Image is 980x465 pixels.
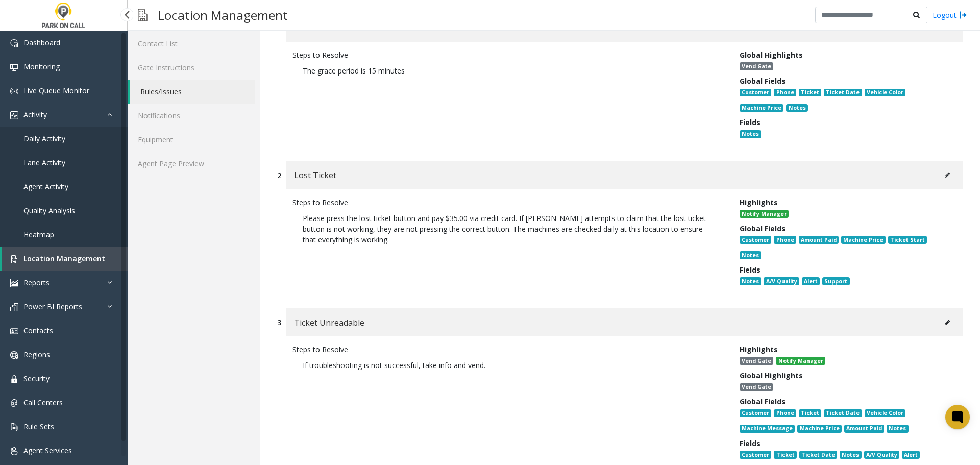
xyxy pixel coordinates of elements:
[10,375,18,383] img: 'icon'
[933,10,967,20] a: Logout
[10,279,18,287] img: 'icon'
[23,254,105,263] span: Location Management
[799,409,821,418] span: Ticket
[128,56,255,80] a: Gate Instructions
[740,251,761,259] span: Notes
[277,317,281,328] div: 3
[887,425,908,433] span: Notes
[774,89,796,97] span: Phone
[23,446,72,455] span: Agent Services
[740,397,786,406] span: Global Fields
[23,182,68,191] span: Agent Activity
[824,89,862,97] span: Ticket Date
[23,302,82,311] span: Power BI Reports
[10,39,18,47] img: 'icon'
[774,236,796,244] span: Phone
[128,104,255,128] a: Notifications
[23,422,54,431] span: Rule Sets
[797,425,841,433] span: Machine Price
[840,451,861,459] span: Notes
[824,409,862,418] span: Ticket Date
[740,451,771,459] span: Customer
[292,344,724,355] div: Steps to Resolve
[774,409,796,418] span: Phone
[292,197,724,208] div: Steps to Resolve
[23,110,47,119] span: Activity
[740,236,771,244] span: Customer
[23,398,63,407] span: Call Centers
[10,255,18,263] img: 'icon'
[740,277,761,285] span: Notes
[802,277,820,285] span: Alert
[786,104,807,112] span: Notes
[23,62,60,71] span: Monitoring
[740,130,761,138] span: Notes
[10,447,18,455] img: 'icon'
[10,399,18,407] img: 'icon'
[10,87,18,95] img: 'icon'
[740,62,773,70] span: Vend Gate
[128,32,255,56] a: Contact List
[294,168,336,182] span: Lost Ticket
[740,357,773,365] span: Vend Gate
[138,3,148,28] img: pageIcon
[23,326,53,335] span: Contacts
[740,89,771,97] span: Customer
[740,383,773,391] span: Vend Gate
[740,265,761,275] span: Fields
[23,374,50,383] span: Security
[10,327,18,335] img: 'icon'
[23,38,60,47] span: Dashboard
[23,350,50,359] span: Regions
[902,451,920,459] span: Alert
[740,210,789,218] span: Notify Manager
[864,451,899,459] span: A/V Quality
[153,3,293,28] h3: Location Management
[23,278,50,287] span: Reports
[799,451,837,459] span: Ticket Date
[292,208,724,250] p: Please press the lost ticket button and pay $35.00 via credit card. If [PERSON_NAME] attempts to ...
[10,351,18,359] img: 'icon'
[294,316,364,329] span: Ticket Unreadable
[277,170,281,181] div: 2
[740,76,786,86] span: Global Fields
[10,303,18,311] img: 'icon'
[865,89,905,97] span: Vehicle Color
[888,236,927,244] span: Ticket Start
[740,104,783,112] span: Machine Price
[23,158,65,167] span: Lane Activity
[799,89,821,97] span: Ticket
[740,50,803,60] span: Global Highlights
[740,198,778,207] span: Highlights
[774,451,796,459] span: Ticket
[740,224,786,233] span: Global Fields
[292,50,724,60] div: Steps to Resolve
[10,423,18,431] img: 'icon'
[23,230,54,239] span: Heatmap
[128,128,255,152] a: Equipment
[740,425,795,433] span: Machine Message
[23,86,89,95] span: Live Queue Monitor
[844,425,884,433] span: Amount Paid
[740,117,761,127] span: Fields
[130,80,255,104] a: Rules/Issues
[23,134,65,143] span: Daily Activity
[764,277,799,285] span: A/V Quality
[776,357,825,365] span: Notify Manager
[128,152,255,176] a: Agent Page Preview
[865,409,905,418] span: Vehicle Color
[10,63,18,71] img: 'icon'
[740,409,771,418] span: Customer
[292,355,724,376] p: If troubleshooting is not successful, take info and vend.
[740,371,803,380] span: Global Highlights
[740,438,761,448] span: Fields
[10,111,18,119] img: 'icon'
[822,277,849,285] span: Support
[959,10,967,20] img: logout
[23,206,75,215] span: Quality Analysis
[740,345,778,354] span: Highlights
[799,236,839,244] span: Amount Paid
[292,60,724,81] p: The grace period is 15 minutes
[2,247,128,271] a: Location Management
[841,236,885,244] span: Machine Price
